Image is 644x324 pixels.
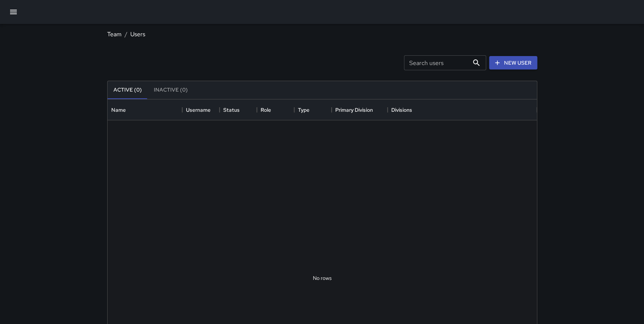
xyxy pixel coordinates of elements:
[298,99,309,120] div: Type
[391,99,412,120] div: Divisions
[130,30,145,38] a: Users
[108,99,182,120] div: Name
[107,30,122,38] a: Team
[148,81,194,99] button: Inactive (0)
[335,99,373,120] div: Primary Division
[223,99,240,120] div: Status
[261,99,271,120] div: Role
[220,99,257,120] div: Status
[489,56,537,70] a: New User
[257,99,294,120] div: Role
[125,30,127,39] li: /
[182,99,220,120] div: Username
[388,99,537,120] div: Divisions
[111,99,126,120] div: Name
[332,99,388,120] div: Primary Division
[186,99,211,120] div: Username
[294,99,332,120] div: Type
[108,81,148,99] button: Active (0)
